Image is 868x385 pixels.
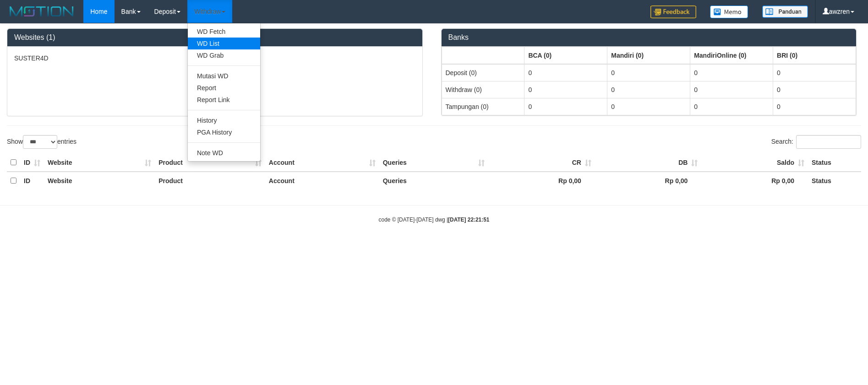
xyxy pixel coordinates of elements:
[524,64,607,81] td: 0
[607,81,690,98] td: 0
[379,154,489,172] th: Queries
[488,172,595,190] th: Rp 0,00
[607,47,690,64] th: Group: activate to sort column ascending
[607,64,690,81] td: 0
[188,26,260,38] a: WD Fetch
[690,47,773,64] th: Group: activate to sort column ascending
[595,172,702,190] th: Rp 0,00
[488,154,595,172] th: CR
[155,154,265,172] th: Product
[524,81,607,98] td: 0
[14,33,415,42] h3: Websites (1)
[607,98,690,115] td: 0
[44,172,155,190] th: Website
[442,81,524,98] td: Withdraw (0)
[650,5,696,18] img: Feedback.jpg
[14,54,415,63] p: SUSTER4D
[771,135,861,149] label: Search:
[524,98,607,115] td: 0
[188,49,260,61] a: WD Grab
[265,172,379,190] th: Account
[773,81,856,98] td: 0
[7,5,76,18] img: MOTION_logo.png
[188,70,260,82] a: Mutasi WD
[20,172,44,190] th: ID
[379,172,489,190] th: Queries
[701,172,808,190] th: Rp 0,00
[188,114,260,126] a: History
[23,135,57,149] select: Showentries
[188,38,260,49] a: WD List
[701,154,808,172] th: Saldo
[155,172,265,190] th: Product
[690,98,773,115] td: 0
[773,47,856,64] th: Group: activate to sort column ascending
[796,135,861,149] input: Search:
[710,5,748,18] img: Button%20Memo.svg
[44,154,155,172] th: Website
[595,154,702,172] th: DB
[448,217,489,223] strong: [DATE] 22:21:51
[690,81,773,98] td: 0
[7,135,76,149] label: Show entries
[808,154,861,172] th: Status
[524,47,607,64] th: Group: activate to sort column ascending
[773,64,856,81] td: 0
[442,98,524,115] td: Tampungan (0)
[188,94,260,106] a: Report Link
[442,64,524,81] td: Deposit (0)
[265,154,379,172] th: Account
[188,147,260,159] a: Note WD
[808,172,861,190] th: Status
[188,126,260,138] a: PGA History
[762,5,808,18] img: panduan.png
[690,64,773,81] td: 0
[188,82,260,94] a: Report
[442,47,524,64] th: Group: activate to sort column ascending
[773,98,856,115] td: 0
[448,33,850,42] h3: Banks
[20,154,44,172] th: ID
[379,217,490,223] small: code © [DATE]-[DATE] dwg |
